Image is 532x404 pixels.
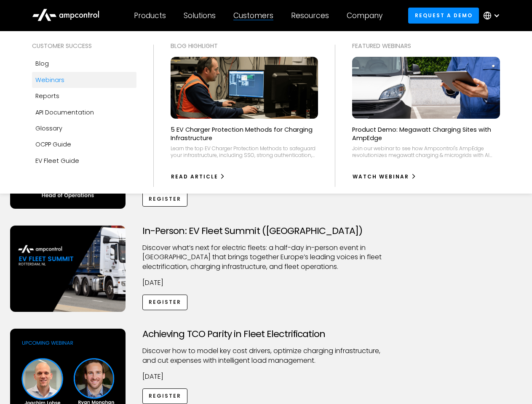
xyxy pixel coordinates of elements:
div: watch webinar [353,173,409,181]
p: ​Discover what’s next for electric fleets: a half-day in-person event in [GEOGRAPHIC_DATA] that b... [142,243,390,271]
div: API Documentation [35,108,94,117]
p: Discover how to model key cost drivers, optimize charging infrastructure, and cut expenses with i... [142,346,390,365]
div: Glossary [35,124,62,133]
div: Solutions [184,11,216,20]
a: Register [142,388,188,404]
div: Blog Highlight [171,41,318,50]
div: OCPP Guide [35,140,71,149]
div: Products [134,11,166,20]
a: API Documentation [32,104,136,120]
h3: Achieving TCO Parity in Fleet Electrification [142,329,390,340]
div: Company [347,11,382,20]
div: Join our webinar to see how Ampcontrol's AmpEdge revolutionizes megawatt charging & microgrids wi... [352,145,500,158]
a: EV Fleet Guide [32,153,136,169]
div: Customer success [32,41,136,50]
p: [DATE] [142,372,390,381]
a: Read Article [171,170,226,183]
a: Blog [32,56,136,72]
a: Reports [32,88,136,104]
a: Register [142,191,188,207]
div: Customers [233,11,273,20]
a: watch webinar [352,170,417,183]
div: Reports [35,91,59,101]
p: Product Demo: Megawatt Charging Sites with AmpEdge [352,125,500,142]
a: Request a demo [408,8,479,23]
div: Learn the top EV Charger Protection Methods to safeguard your infrastructure, including SSO, stro... [171,145,318,158]
div: Resources [291,11,329,20]
div: Webinars [35,75,64,85]
a: Glossary [32,120,136,136]
a: Register [142,295,188,310]
h3: In-Person: EV Fleet Summit ([GEOGRAPHIC_DATA]) [142,226,390,237]
p: 5 EV Charger Protection Methods for Charging Infrastructure [171,125,318,142]
div: Featured webinars [352,41,500,50]
div: EV Fleet Guide [35,156,79,165]
p: [DATE] [142,278,390,287]
div: Blog [35,59,49,68]
div: Read Article [171,173,218,181]
a: OCPP Guide [32,136,136,152]
a: Webinars [32,72,136,88]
